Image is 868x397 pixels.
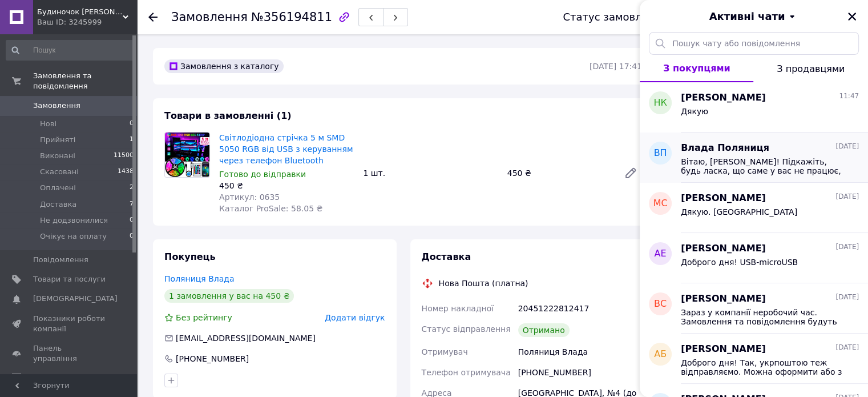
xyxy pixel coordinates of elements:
span: Скасовані [40,167,79,177]
button: Закрити [845,10,859,23]
span: [PERSON_NAME] [681,242,766,255]
span: 1438 [118,167,134,177]
span: Доставка [422,251,471,262]
span: Оплачені [40,183,76,193]
span: 2 [130,183,134,193]
button: ВС[PERSON_NAME][DATE]Зараз у компанії неробочий час. Замовлення та повідомлення будуть оброблені ... [640,283,868,334]
span: [DATE] [835,142,859,151]
a: Редагувати [619,162,642,185]
span: [PERSON_NAME] [681,292,766,306]
span: [DATE] [835,192,859,202]
span: Зараз у компанії неробочий час. Замовлення та повідомлення будуть оброблені з 09:00 найближчого р... [681,308,843,326]
span: Влада Поляниця [681,142,769,155]
span: [EMAIL_ADDRESS][DOMAIN_NAME] [176,334,316,343]
span: Номер накладної [422,304,494,313]
span: Отримувач [422,347,468,356]
span: Активні чати [709,9,785,24]
span: Показники роботи компанії [33,314,106,334]
span: Статус відправлення [422,324,511,334]
span: 0 [130,119,134,129]
span: [PERSON_NAME] [681,343,766,356]
button: З продавцями [753,55,868,82]
span: [PERSON_NAME] [681,91,766,105]
span: Дякую [681,107,708,116]
span: АЕ [654,247,666,260]
span: [PERSON_NAME] [681,192,766,205]
span: Без рейтингу [176,313,232,322]
span: Очікує на оплату [40,231,107,242]
input: Пошук [6,40,135,61]
span: №356194811 [251,10,332,24]
span: Замовлення та повідомлення [33,71,137,91]
span: [DATE] [835,292,859,302]
span: Готово до відправки [219,170,306,179]
div: 1 шт. [358,165,502,181]
button: МС[PERSON_NAME][DATE]Дякую. [GEOGRAPHIC_DATA] [640,183,868,233]
div: [PHONE_NUMBER] [516,362,644,383]
span: Відгуки [33,373,63,383]
span: Додати відгук [325,313,385,322]
span: Прийняті [40,135,75,145]
span: 0 [130,215,134,226]
div: 20451222812417 [516,298,644,319]
span: АБ [654,348,667,361]
div: Отримано [518,323,570,337]
img: Світлодіодна стрічка 5 м SMD 5050 RGB від USB з керуванням через телефон Bluetooth [165,133,209,177]
span: Каталог ProSale: 58.05 ₴ [219,204,322,213]
div: Статус замовлення [563,11,668,23]
span: Нові [40,119,56,129]
span: ВС [654,298,667,311]
button: З покупцями [640,55,753,82]
span: 7 [130,199,134,210]
div: [PHONE_NUMBER] [175,353,250,364]
span: МС [653,197,668,210]
span: Вітаю, [PERSON_NAME]! Підкажіть, будь ласка, що саме у вас не працює, бо ми перевіряли товар пере... [681,157,843,175]
div: 450 ₴ [219,180,354,191]
span: ВП [653,147,667,160]
span: Артикул: 0635 [219,193,280,202]
input: Пошук чату або повідомлення [649,32,859,55]
span: 11500 [114,151,134,161]
span: Доставка [40,199,76,210]
span: 11:47 [839,91,859,101]
span: З покупцями [663,63,730,74]
div: Поляниця Влада [516,342,644,362]
button: АЕ[PERSON_NAME][DATE]Доброго дня! USB-microUSB [640,233,868,283]
span: Товари та послуги [33,274,106,284]
span: Доброго дня! USB-microUSB [681,258,798,267]
div: Повернутися назад [148,11,158,23]
span: Дякую. [GEOGRAPHIC_DATA] [681,207,797,216]
div: Ваш ID: 3245999 [37,17,137,27]
span: Телефон отримувача [422,368,511,377]
button: АБ[PERSON_NAME][DATE]Доброго дня! Так, укрпоштою теж відправляємо. Можна оформити або з пром-опла... [640,334,868,384]
time: [DATE] 17:41 [590,62,642,71]
a: Поляниця Влада [164,274,235,283]
span: Будиночок Зима Літо [37,7,123,17]
button: Активні чати [672,9,836,24]
span: [DATE] [835,242,859,252]
span: Товари в замовленні (1) [164,110,292,121]
div: Нова Пошта (платна) [436,278,531,289]
span: Повідомлення [33,255,88,265]
span: Виконані [40,151,75,161]
span: Покупець [164,251,216,262]
button: ВПВлада Поляниця[DATE]Вітаю, [PERSON_NAME]! Підкажіть, будь ласка, що саме у вас не працює, бо ми... [640,133,868,183]
span: Доброго дня! Так, укрпоштою теж відправляємо. Можна оформити або з пром-оплатою, або з оплатою на... [681,358,843,376]
span: 0 [130,231,134,242]
div: 1 замовлення у вас на 450 ₴ [164,289,294,303]
div: Замовлення з каталогу [164,59,284,73]
span: [DEMOGRAPHIC_DATA] [33,294,118,304]
span: Не додзвонилися [40,215,108,226]
button: НК[PERSON_NAME]11:47Дякую [640,82,868,133]
span: Замовлення [33,101,80,111]
span: Замовлення [171,10,248,24]
span: [DATE] [835,343,859,352]
div: 450 ₴ [503,165,615,181]
span: Панель управління [33,343,106,364]
span: 1 [130,135,134,145]
span: З продавцями [777,63,845,74]
a: Світлодіодна стрічка 5 м SMD 5050 RGB від USB з керуванням через телефон Bluetooth [219,133,353,165]
span: НК [653,97,667,110]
